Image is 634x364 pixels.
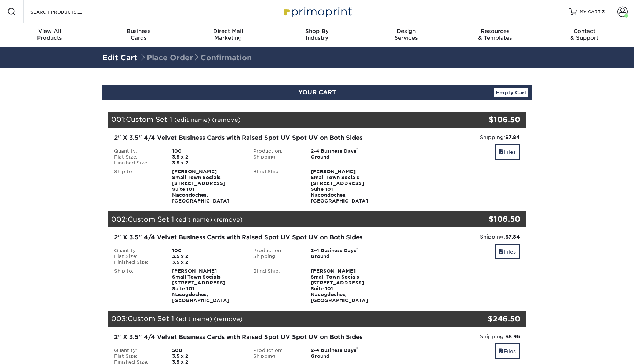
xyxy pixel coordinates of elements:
[5,28,94,34] span: View All
[183,28,273,34] span: Direct Mail
[109,268,167,303] div: Ship to:
[305,148,386,154] div: 2-4 Business Days
[248,353,306,359] div: Shipping:
[167,154,248,160] div: 3.5 x 2
[499,149,504,155] span: files
[114,233,381,242] div: 2" X 3.5" 4/4 Velvet Business Cards with Raised Spot UV Spot UV on Both Sides
[128,314,174,323] span: Custom Set 1
[273,28,362,41] div: Industry
[494,88,528,97] a: Empty Cart
[392,134,520,141] div: Shipping:
[5,23,94,47] a: View AllProducts
[580,9,601,15] span: MY CART
[109,259,167,265] div: Finished Size:
[109,154,167,160] div: Flat Size:
[248,248,306,254] div: Production:
[214,216,243,223] a: (remove)
[305,248,386,254] div: 2-4 Business Days
[456,214,520,225] div: $106.50
[602,9,605,14] span: 3
[392,233,520,240] div: Shipping:
[298,89,336,96] span: YOUR CART
[174,116,210,123] a: (edit name)
[94,23,183,47] a: BusinessCards
[94,28,183,41] div: Cards
[172,268,229,303] strong: [PERSON_NAME] Small Town Socials [STREET_ADDRESS] Suite 101 Nacogdoches, [GEOGRAPHIC_DATA]
[167,259,248,265] div: 3.5 x 2
[167,160,248,166] div: 3.5 x 2
[172,169,229,204] strong: [PERSON_NAME] Small Town Socials [STREET_ADDRESS] Suite 101 Nacogdoches, [GEOGRAPHIC_DATA]
[5,28,94,41] div: Products
[108,112,456,128] div: 001:
[540,28,629,41] div: & Support
[305,347,386,353] div: 2-4 Business Days
[248,154,306,160] div: Shipping:
[167,248,248,254] div: 100
[94,28,183,34] span: Business
[392,333,520,340] div: Shipping:
[109,160,167,166] div: Finished Size:
[273,23,362,47] a: Shop ByIndustry
[248,268,306,303] div: Blind Ship:
[495,343,520,359] a: Files
[540,28,629,34] span: Contact
[248,169,306,204] div: Blind Ship:
[248,148,306,154] div: Production:
[108,311,456,327] div: 003:
[505,234,520,240] strong: $7.84
[499,249,504,255] span: files
[114,134,381,142] div: 2" X 3.5" 4/4 Velvet Business Cards with Raised Spot UV Spot UV on Both Sides
[109,347,167,353] div: Quantity:
[214,316,243,323] a: (remove)
[109,248,167,254] div: Quantity:
[114,333,381,342] div: 2" X 3.5" 4/4 Velvet Business Cards with Raised Spot UV Spot UV on Both Sides
[451,28,540,34] span: Resources
[167,254,248,259] div: 3.5 x 2
[451,28,540,41] div: & Templates
[102,53,137,62] a: Edit Cart
[273,28,362,34] span: Shop By
[495,144,520,160] a: Files
[280,4,354,19] img: Primoprint
[183,23,273,47] a: Direct MailMarketing
[505,334,520,339] strong: $8.96
[109,254,167,259] div: Flat Size:
[176,316,212,323] a: (edit name)
[540,23,629,47] a: Contact& Support
[361,23,451,47] a: DesignServices
[109,353,167,359] div: Flat Size:
[212,116,241,123] a: (remove)
[108,211,456,227] div: 002:
[167,353,248,359] div: 3.5 x 2
[126,115,172,123] span: Custom Set 1
[361,28,451,41] div: Services
[176,216,212,223] a: (edit name)
[109,148,167,154] div: Quantity:
[505,134,520,140] strong: $7.84
[305,254,386,259] div: Ground
[248,347,306,353] div: Production:
[30,7,101,16] input: SEARCH PRODUCTS.....
[139,53,252,62] span: Place Order Confirmation
[499,348,504,354] span: files
[451,23,540,47] a: Resources& Templates
[167,148,248,154] div: 100
[305,353,386,359] div: Ground
[167,347,248,353] div: 500
[456,313,520,324] div: $246.50
[109,169,167,204] div: Ship to:
[248,254,306,259] div: Shipping:
[311,169,368,204] strong: [PERSON_NAME] Small Town Socials [STREET_ADDRESS] Suite 101 Nacogdoches, [GEOGRAPHIC_DATA]
[311,268,368,303] strong: [PERSON_NAME] Small Town Socials [STREET_ADDRESS] Suite 101 Nacogdoches, [GEOGRAPHIC_DATA]
[128,215,174,223] span: Custom Set 1
[361,28,451,34] span: Design
[183,28,273,41] div: Marketing
[495,244,520,259] a: Files
[456,114,520,125] div: $106.50
[305,154,386,160] div: Ground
